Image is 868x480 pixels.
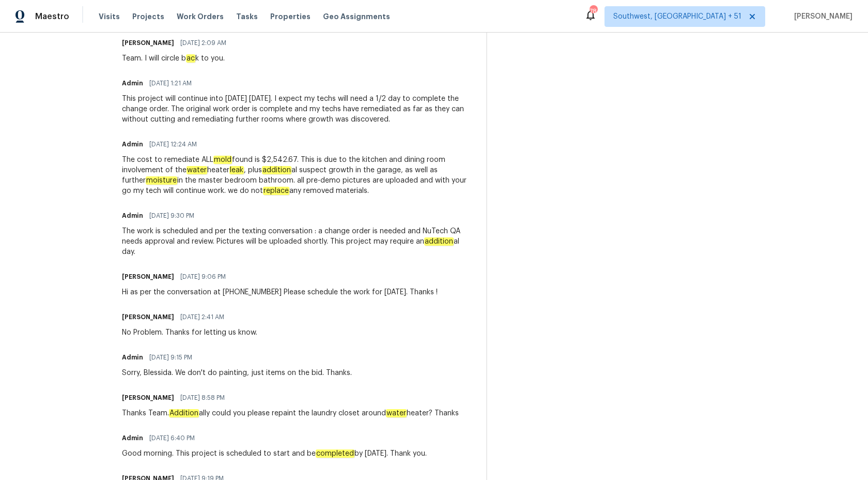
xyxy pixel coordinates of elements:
div: The cost to remediate ALL found is $2,542.67. This is due to the kitchen and dining room involvem... [122,155,474,196]
h6: Admin [122,211,143,221]
div: Thanks Team. ally could you please repaint the laundry closet around heater? Thanks [122,408,459,418]
h6: [PERSON_NAME] [122,38,174,48]
em: leak [229,166,244,174]
div: Team. I will circle b k to you. [122,53,233,64]
em: water [386,409,407,417]
div: Hi as per the conversation at [PHONE_NUMBER] Please schedule the work for [DATE]. Thanks ! [122,287,438,297]
div: Sorry, Blessida. We don't do painting, just items on the bid. Thanks. [122,368,352,378]
em: mold [213,156,232,164]
span: Tasks [236,13,258,20]
span: Maestro [35,11,69,22]
span: Projects [132,11,164,22]
span: Visits [99,11,120,22]
em: ac [186,54,195,63]
span: [DATE] 6:40 PM [149,433,195,443]
div: This project will continue into [DATE] [DATE]. I expect my techs will need a 1/2 day to complete ... [122,94,474,125]
span: [DATE] 9:30 PM [149,211,194,221]
div: No Problem. Thanks for letting us know. [122,327,257,338]
span: [DATE] 9:15 PM [149,352,192,363]
span: [DATE] 2:41 AM [180,312,224,322]
em: addition [424,237,454,246]
div: The work is scheduled and per the texting conversation : a change order is needed and NuTech QA n... [122,226,474,257]
em: completed [316,449,354,458]
h6: Admin [122,352,143,363]
span: [PERSON_NAME] [790,11,853,22]
span: [DATE] 8:58 PM [180,393,225,403]
h6: [PERSON_NAME] [122,393,174,403]
span: [DATE] 12:24 AM [149,139,197,149]
h6: [PERSON_NAME] [122,312,174,322]
div: 784 [590,6,597,17]
em: water [187,166,207,174]
span: Southwest, [GEOGRAPHIC_DATA] + 51 [613,11,741,22]
em: replace [263,187,289,195]
span: [DATE] 2:09 AM [180,38,226,48]
em: addition [262,166,291,174]
h6: Admin [122,139,143,149]
span: Geo Assignments [323,11,390,22]
span: Work Orders [177,11,224,22]
em: moisture [146,176,177,185]
span: Properties [270,11,311,22]
h6: Admin [122,78,143,88]
span: [DATE] 9:06 PM [180,272,226,282]
h6: Admin [122,433,143,443]
em: Addition [169,409,199,417]
span: [DATE] 1:21 AM [149,78,192,88]
div: Good morning. This project is scheduled to start and be by [DATE]. Thank you. [122,448,427,459]
h6: [PERSON_NAME] [122,272,174,282]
